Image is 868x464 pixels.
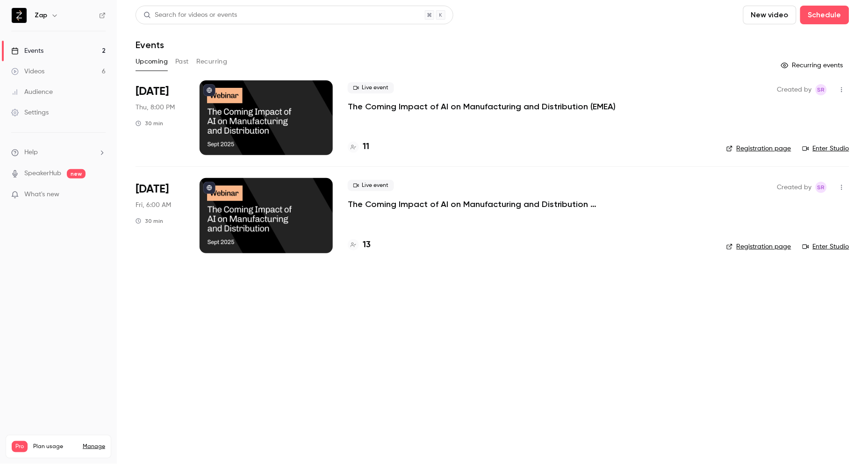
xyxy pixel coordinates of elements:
span: Fri, 6:00 AM [136,200,171,210]
span: Pro [12,441,28,452]
button: Past [175,54,189,69]
div: Search for videos or events [143,10,237,20]
span: Simon Ryan [816,84,827,95]
a: The Coming Impact of AI on Manufacturing and Distribution (EMEA) [348,101,616,112]
a: Enter Studio [803,242,849,251]
div: 30 min [136,217,163,225]
button: Recurring events [777,58,849,73]
span: Live event [348,82,394,93]
span: Plan usage [33,443,77,450]
a: The Coming Impact of AI on Manufacturing and Distribution ([GEOGRAPHIC_DATA]) [348,199,628,210]
a: SpeakerHub [24,169,61,178]
a: Registration page [726,144,791,153]
div: Audience [11,87,53,97]
button: Upcoming [136,54,168,69]
h4: 11 [363,141,369,153]
a: Manage [83,443,105,450]
span: [DATE] [136,84,169,99]
span: What's new [24,190,59,200]
span: Created by [777,182,812,193]
span: Simon Ryan [816,182,827,193]
h1: Events [136,39,164,50]
button: Recurring [196,54,228,69]
span: new [67,169,86,178]
button: Schedule [800,6,849,24]
a: Enter Studio [803,144,849,153]
div: Settings [11,108,49,117]
span: SR [818,182,825,193]
span: [DATE] [136,182,169,197]
button: New video [743,6,796,24]
div: Videos [11,67,44,76]
iframe: Noticeable Trigger [94,191,106,199]
div: 30 min [136,120,163,127]
div: Sep 19 Fri, 6:00 AM (Australia/Brisbane) [136,178,185,253]
span: Live event [348,180,394,191]
div: Sep 18 Thu, 8:00 PM (Australia/Brisbane) [136,80,185,155]
h6: Zap [35,11,47,20]
h4: 13 [363,239,371,251]
img: Zap [12,8,27,23]
a: 13 [348,239,371,251]
li: help-dropdown-opener [11,148,106,157]
span: SR [818,84,825,95]
a: 11 [348,141,369,153]
span: Help [24,148,38,157]
a: Registration page [726,242,791,251]
span: Thu, 8:00 PM [136,103,175,112]
div: Events [11,46,43,56]
span: Created by [777,84,812,95]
